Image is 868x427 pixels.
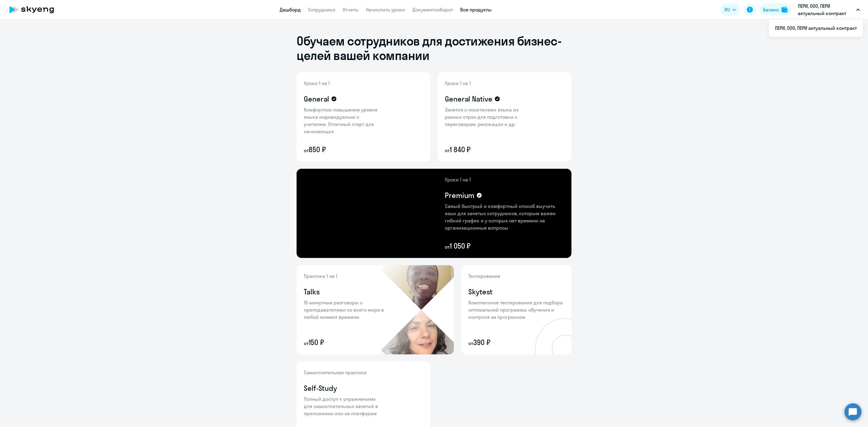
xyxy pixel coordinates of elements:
[304,340,309,346] small: от
[468,338,564,347] p: 390 ₽
[468,299,564,321] p: Комплексное тестирование для подбора оптимальной программы обучения и контроля за прогрессом
[343,7,359,13] a: Отчеты
[280,7,301,13] a: Дашборд
[361,169,571,258] img: premium-content-bg.png
[304,338,388,347] p: 150 ₽
[304,383,337,393] h4: Self-Study
[304,80,382,87] p: Уроки 1 на 1
[445,106,523,128] p: Занятия с носителями языка из разных стран для подготовки к переговорам, релокации и др.
[308,7,335,13] a: Сотрудники
[445,241,564,251] p: 1 050 ₽
[304,287,320,297] h4: Talks
[720,4,740,16] button: RU
[468,272,564,280] p: Тестирование
[445,244,450,250] small: от
[366,7,405,13] a: Начислить уроки
[468,287,492,297] h4: Skytest
[763,6,779,13] div: Баланс
[304,145,382,154] p: 850 ₽
[304,299,388,321] p: 15-минутные разговоры с преподавателями со всего мира в любой момент времени
[304,94,329,104] h4: General
[304,106,382,135] p: Комфортное повышение уровня языка индивидуально с учителем. Отличный старт для начинающих
[304,395,382,417] p: Полный доступ к упражнениям для самостоятельных занятий в приложении или на платформе
[782,7,788,13] img: balance
[438,72,533,162] img: general-native-content-bg.png
[795,2,863,17] button: ПЕРИ, ООО, ПЕРИ актуальный контракт
[445,190,474,200] h4: Premium
[381,265,454,354] img: talks-bg.png
[445,147,450,153] small: от
[445,145,523,154] p: 1 840 ₽
[304,272,388,280] p: Практика 1 на 1
[304,369,382,376] p: Самостоятельная практика
[725,6,730,13] span: RU
[297,72,387,162] img: general-content-bg.png
[445,176,564,183] p: Уроки 1 на 1
[445,203,564,231] p: Самый быстрый и комфортный способ выучить язык для занятых сотрудников, которым важен гибкий граф...
[798,2,854,17] p: ПЕРИ, ООО, ПЕРИ актуальный контракт
[759,4,791,16] button: Балансbalance
[460,7,492,13] a: Все продукты
[304,147,309,153] small: от
[297,34,571,63] h1: Обучаем сотрудников для достижения бизнес-целей вашей компании
[769,19,863,37] ul: RU
[412,7,453,13] a: Документооборот
[445,80,523,87] p: Уроки 1 на 1
[445,94,492,104] h4: General Native
[468,340,473,346] small: от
